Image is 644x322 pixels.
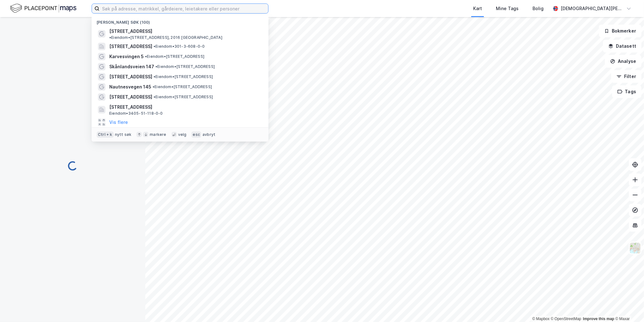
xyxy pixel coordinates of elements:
[532,317,550,321] a: Mapbox
[109,35,111,40] span: •
[473,5,482,12] div: Kart
[92,15,268,26] div: [PERSON_NAME] søk (100)
[611,70,641,83] button: Filter
[109,118,128,126] button: Vis flere
[583,317,614,321] a: Improve this map
[153,74,213,79] span: Eiendom • [STREET_ADDRESS]
[153,44,155,49] span: •
[153,84,212,89] span: Eiendom • [STREET_ADDRESS]
[533,5,544,12] div: Bolig
[178,132,187,137] div: velg
[109,111,163,116] span: Eiendom • 3405-51-118-0-0
[115,132,132,137] div: nytt søk
[109,73,152,81] span: [STREET_ADDRESS]
[109,43,152,50] span: [STREET_ADDRESS]
[145,54,147,59] span: •
[68,161,78,171] img: spinner.a6d8c91a73a9ac5275cf975e30b51cfb.svg
[551,317,581,321] a: OpenStreetMap
[10,3,76,14] img: logo.f888ab2527a4732fd821a326f86c7f29.svg
[109,27,152,35] span: [STREET_ADDRESS]
[109,83,151,91] span: Nautnesvegen 145
[153,44,205,49] span: Eiendom • 301-3-608-0-0
[612,85,641,98] button: Tags
[145,54,204,59] span: Eiendom • [STREET_ADDRESS]
[109,35,222,40] span: Eiendom • [STREET_ADDRESS], 2016 [GEOGRAPHIC_DATA]
[191,131,201,138] div: esc
[109,93,152,101] span: [STREET_ADDRESS]
[612,292,644,322] iframe: Chat Widget
[153,84,154,89] span: •
[603,40,641,52] button: Datasett
[109,63,154,70] span: Skånlandsveien 147
[496,5,519,12] div: Mine Tags
[99,4,268,13] input: Søk på adresse, matrikkel, gårdeiere, leietakere eller personer
[153,94,155,99] span: •
[155,64,157,69] span: •
[109,103,261,111] span: [STREET_ADDRESS]
[97,131,114,138] div: Ctrl + k
[109,53,144,60] span: Karvesvingen 5
[153,94,213,100] span: Eiendom • [STREET_ADDRESS]
[150,132,166,137] div: markere
[155,64,215,69] span: Eiendom • [STREET_ADDRESS]
[605,55,641,68] button: Analyse
[153,74,155,79] span: •
[561,5,624,12] div: [DEMOGRAPHIC_DATA][PERSON_NAME]
[629,242,641,254] img: Z
[202,132,215,137] div: avbryt
[599,25,641,37] button: Bokmerker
